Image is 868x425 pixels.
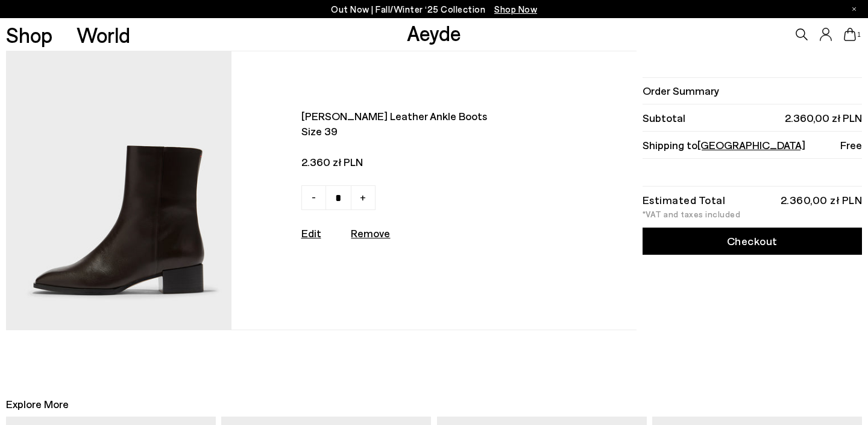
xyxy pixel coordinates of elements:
[360,190,366,204] span: +
[494,4,537,14] span: Navigate to /collections/new-in
[840,138,862,153] span: Free
[6,51,231,330] img: AEYDE-LEE-CALF-LEATHER-MOKA-1_c5e9cba2-996d-40f2-a51b-bda25ef7fd3e_580x.jpg
[643,138,805,153] span: Shipping to
[643,228,862,255] a: Checkout
[844,28,856,41] a: 1
[301,155,547,170] span: 2.360 zł PLN
[301,185,326,210] a: -
[856,31,862,38] span: 1
[351,226,390,240] u: Remove
[351,185,376,210] a: +
[785,110,862,126] span: 2.360,00 zł PLN
[643,104,862,132] li: Subtotal
[697,138,805,152] span: [GEOGRAPHIC_DATA]
[6,24,52,45] a: Shop
[301,124,547,139] span: Size 39
[643,210,862,219] div: *VAT and taxes included
[643,196,726,204] div: Estimated Total
[643,77,862,104] li: Order Summary
[781,196,863,204] div: 2.360,00 zł PLN
[77,24,130,45] a: World
[312,190,316,204] span: -
[301,226,321,240] a: Edit
[331,2,537,17] p: Out Now | Fall/Winter ‘25 Collection
[407,20,461,45] a: Aeyde
[301,109,547,124] span: [PERSON_NAME] leather ankle boots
